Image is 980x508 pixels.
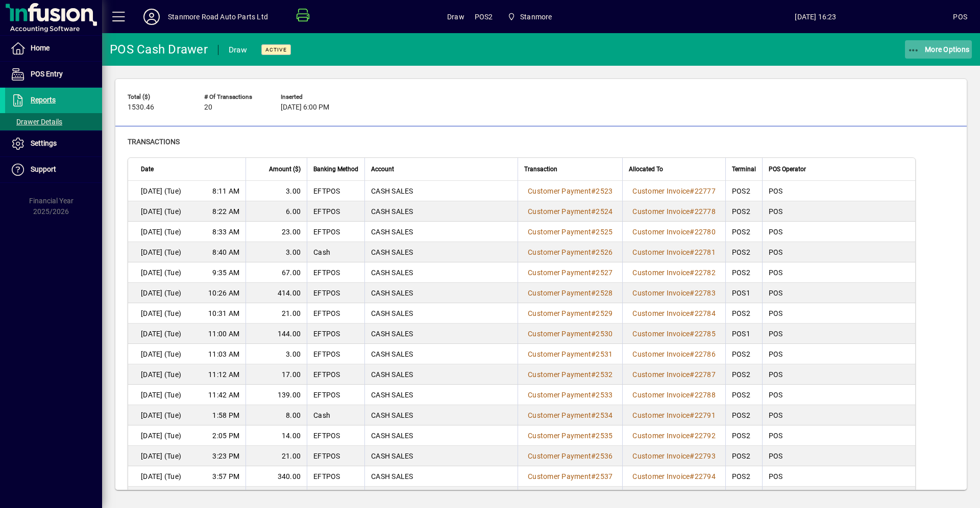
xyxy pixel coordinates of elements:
[246,466,307,487] td: 340.00
[695,432,716,440] span: 22792
[596,370,612,379] span: 2532
[281,103,329,112] span: [DATE] 6:00 PM
[632,350,690,358] span: Customer Invoice
[632,309,690,317] span: Customer Invoice
[732,164,756,175] span: Terminal
[229,42,247,58] div: Draw
[528,350,591,358] span: Customer Payment
[528,207,591,216] span: Customer Payment
[110,41,208,58] div: POS Cash Drawer
[307,344,364,364] td: EFTPOS
[364,385,518,405] td: CASH SALES
[246,181,307,201] td: 3.00
[128,103,154,112] span: 1530.46
[364,242,518,262] td: CASH SALES
[212,471,239,482] span: 3:57 PM
[10,118,62,126] span: Drawer Details
[528,411,591,419] span: Customer Payment
[690,248,694,256] span: #
[632,452,690,460] span: Customer Invoice
[307,324,364,344] td: EFTPOS
[725,201,762,222] td: POS2
[307,262,364,283] td: EFTPOS
[307,364,364,385] td: EFTPOS
[141,390,181,400] span: [DATE] (Tue)
[762,242,915,262] td: POS
[695,248,716,256] span: 22781
[632,187,690,195] span: Customer Invoice
[695,391,716,399] span: 22788
[528,228,591,236] span: Customer Payment
[629,247,719,258] a: Customer Invoice#22781
[524,267,616,278] a: Customer Payment#2527
[212,186,239,196] span: 8:11 AM
[762,466,915,487] td: POS
[690,289,694,297] span: #
[31,44,50,52] span: Home
[31,139,57,147] span: Settings
[364,446,518,466] td: CASH SALES
[364,487,518,507] td: CASH SALES
[591,452,596,460] span: #
[690,391,694,399] span: #
[762,283,915,303] td: POS
[695,207,716,216] span: 22778
[690,472,694,480] span: #
[212,451,239,461] span: 3:23 PM
[591,228,596,236] span: #
[629,308,719,319] a: Customer Invoice#22784
[5,131,102,156] a: Settings
[528,289,591,297] span: Customer Payment
[629,164,663,175] span: Allocated To
[31,165,56,173] span: Support
[596,289,612,297] span: 2528
[695,269,716,277] span: 22782
[725,324,762,344] td: POS1
[208,288,239,298] span: 10:26 AM
[141,164,154,175] span: Date
[690,309,694,317] span: #
[629,430,719,441] a: Customer Invoice#22792
[141,451,181,461] span: [DATE] (Tue)
[695,350,716,358] span: 22786
[5,36,102,61] a: Home
[246,283,307,303] td: 414.00
[141,247,181,257] span: [DATE] (Tue)
[265,46,287,53] span: Active
[364,324,518,344] td: CASH SALES
[762,364,915,385] td: POS
[632,330,690,338] span: Customer Invoice
[528,248,591,256] span: Customer Payment
[141,227,181,237] span: [DATE] (Tue)
[596,411,612,419] span: 2534
[690,187,694,195] span: #
[596,309,612,317] span: 2529
[690,370,694,379] span: #
[629,471,719,482] a: Customer Invoice#22794
[208,369,239,380] span: 11:12 AM
[695,289,716,297] span: 22783
[246,385,307,405] td: 139.00
[31,96,56,104] span: Reports
[524,287,616,299] a: Customer Payment#2528
[281,94,342,100] span: Inserted
[307,466,364,487] td: EFTPOS
[503,8,556,26] span: Stanmore
[953,9,967,25] div: POS
[695,187,716,195] span: 22777
[632,432,690,440] span: Customer Invoice
[524,430,616,441] a: Customer Payment#2535
[725,466,762,487] td: POS2
[307,181,364,201] td: EFTPOS
[632,370,690,379] span: Customer Invoice
[524,308,616,319] a: Customer Payment#2529
[905,40,972,59] button: More Options
[632,228,690,236] span: Customer Invoice
[528,452,591,460] span: Customer Payment
[141,186,181,196] span: [DATE] (Tue)
[762,262,915,283] td: POS
[629,206,719,217] a: Customer Invoice#22778
[208,349,239,359] span: 11:03 AM
[596,452,612,460] span: 2536
[364,466,518,487] td: CASH SALES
